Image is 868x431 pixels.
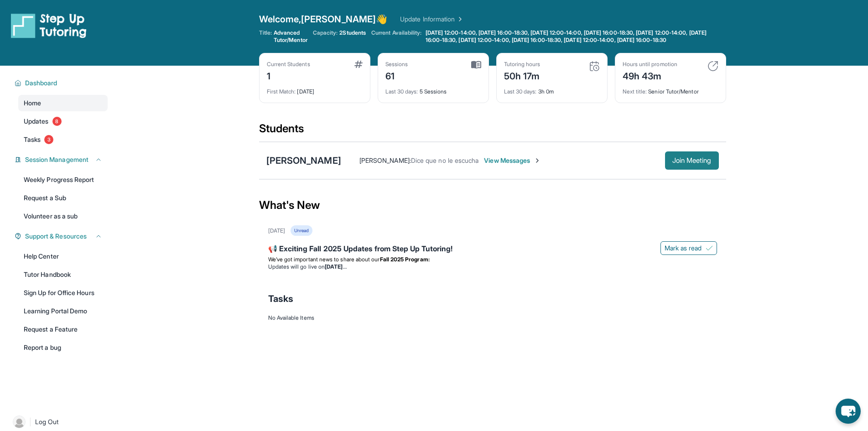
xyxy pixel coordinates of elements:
div: 50h 17m [504,68,541,83]
a: Request a Feature [18,321,108,338]
a: Tutor Handbook [18,266,108,283]
span: Capacity: [313,29,338,36]
span: 3 [44,135,53,144]
button: Mark as read [660,241,717,255]
button: Join Meeting [665,151,719,170]
span: | [29,416,31,427]
span: [DATE] 12:00-14:00, [DATE] 16:00-18:30, [DATE] 12:00-14:00, [DATE] 16:00-18:30, [DATE] 12:00-14:0... [426,29,724,44]
div: 📢 Exciting Fall 2025 Updates from Step Up Tutoring! [268,243,717,256]
img: Mark as read [706,244,713,252]
span: Mark as read [665,244,702,253]
span: Title: [259,29,272,44]
span: [PERSON_NAME] : [359,156,411,164]
div: Students [259,121,726,141]
strong: Fall 2025 Program: [380,256,430,263]
div: Current Students [267,61,310,68]
button: chat-button [836,399,861,424]
a: Report a bug [18,339,108,356]
span: First Match : [267,88,296,95]
a: Request a Sub [18,190,108,206]
div: Sessions [385,61,408,68]
button: Session Management [21,155,102,164]
img: card [471,61,481,69]
span: We’ve got important news to share about our [268,256,380,263]
button: Support & Resources [21,232,102,241]
a: Updates8 [18,113,108,130]
div: 1 [267,68,310,83]
a: Sign Up for Office Hours [18,285,108,301]
div: 3h 0m [504,83,600,95]
div: Tutoring hours [504,61,541,68]
img: card [707,61,718,72]
span: 8 [52,117,62,126]
img: card [354,61,363,68]
img: user-img [13,415,26,428]
span: Log Out [35,417,59,426]
a: Tasks3 [18,131,108,148]
div: [DATE] [267,83,363,95]
a: Learning Portal Demo [18,303,108,319]
span: Home [24,99,41,108]
img: logo [11,13,87,38]
span: View Messages [484,156,541,165]
span: Tasks [24,135,41,144]
span: 2 Students [339,29,366,36]
div: No Available Items [268,314,717,322]
span: Current Availability: [371,29,421,44]
span: Updates [24,117,49,126]
a: Update Information [400,15,464,24]
div: 5 Sessions [385,83,481,95]
span: Session Management [25,155,88,164]
a: Help Center [18,248,108,265]
div: 61 [385,68,408,83]
div: Hours until promotion [623,61,677,68]
div: Senior Tutor/Mentor [623,83,718,95]
img: card [589,61,600,72]
span: Next title : [623,88,647,95]
a: [DATE] 12:00-14:00, [DATE] 16:00-18:30, [DATE] 12:00-14:00, [DATE] 16:00-18:30, [DATE] 12:00-14:0... [424,29,726,44]
div: 49h 43m [623,68,677,83]
span: Advanced Tutor/Mentor [274,29,307,44]
span: Tasks [268,292,293,305]
a: Volunteer as a sub [18,208,108,224]
img: Chevron-Right [534,157,541,164]
span: Join Meeting [672,158,712,163]
div: [DATE] [268,227,285,234]
span: Last 30 days : [385,88,418,95]
div: Unread [291,225,312,236]
strong: [DATE] [325,263,346,270]
div: [PERSON_NAME] [266,154,341,167]
img: Chevron Right [455,15,464,24]
span: Dashboard [25,78,57,88]
li: Updates will go live on [268,263,717,270]
a: Weekly Progress Report [18,171,108,188]
span: Dice que no le escucha [411,156,479,164]
a: Home [18,95,108,111]
div: What's New [259,185,726,225]
span: Last 30 days : [504,88,537,95]
span: Support & Resources [25,232,87,241]
button: Dashboard [21,78,102,88]
span: Welcome, [PERSON_NAME] 👋 [259,13,388,26]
